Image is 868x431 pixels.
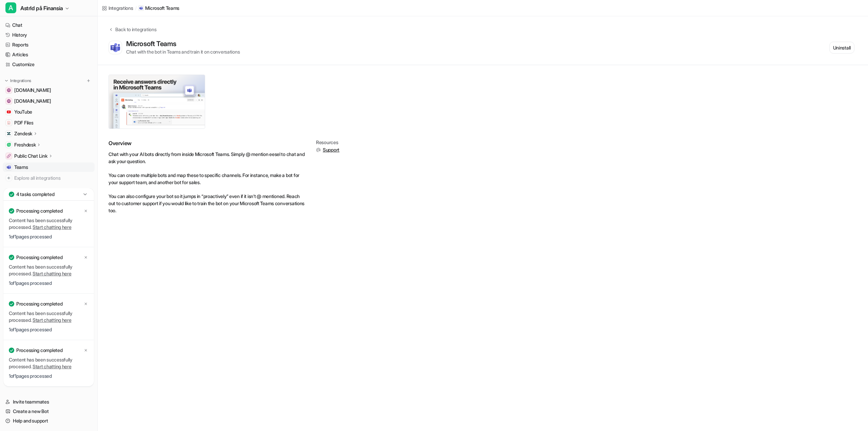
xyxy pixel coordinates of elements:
img: Teams [7,165,11,169]
span: YouTube [14,109,32,115]
a: Invite teammates [3,397,95,407]
span: [DOMAIN_NAME] [14,98,51,104]
a: Start chatting here [33,271,72,276]
img: PDF Files [7,121,11,125]
li: You can create multiple bots and map these to specific channels. For instance, make a bot for you... [108,172,305,186]
button: Integrations [3,77,33,84]
button: Uninstall [829,42,854,54]
div: Integrations [108,4,133,12]
img: Zendesk [7,132,11,136]
a: Customize [3,60,95,69]
div: Back to integrations [113,26,156,33]
img: Freshdesk [7,143,11,147]
img: www.finansia.se [7,99,11,103]
p: Content has been successfully processed. [9,217,88,231]
p: Zendesk [14,130,32,137]
a: YouTubeYouTube [3,107,95,117]
a: PDF FilesPDF Files [3,118,95,128]
p: 1 of 1 pages processed [9,280,88,287]
a: Explore all integrations [3,173,95,183]
a: www.finansia.se[DOMAIN_NAME] [3,96,95,106]
p: 1 of 1 pages processed [9,373,88,379]
a: Chat [3,20,95,30]
p: 4 tasks completed [16,191,54,198]
p: Integrations [10,78,31,83]
div: Resources [316,140,339,145]
a: Start chatting here [33,364,72,369]
p: Processing completed [16,208,62,214]
p: 1 of 1 pages processed [9,233,88,240]
a: Microsoft Teams iconMicrosoft Teams [138,5,179,12]
img: support.svg [316,148,321,152]
img: Public Chat Link [7,154,11,158]
span: Teams [14,164,28,171]
span: Support [323,146,339,153]
div: Chat with the bot in Teams and train it on conversations [126,48,240,55]
span: Explore all integrations [14,173,92,183]
img: menu_add.svg [86,78,91,83]
img: expand menu [4,78,9,83]
span: / [135,5,137,11]
li: You can also configure your bot so it jumps in “proactively” even if it isn’t @ mentioned. Reach ... [108,193,305,214]
p: Content has been successfully processed. [9,263,88,277]
span: [DOMAIN_NAME] [14,87,51,94]
a: History [3,30,95,40]
p: Microsoft Teams [145,5,179,12]
p: Processing completed [16,254,62,261]
p: Processing completed [16,347,62,354]
span: AstrId på Finansia [20,3,63,13]
a: Start chatting here [33,317,72,323]
img: explore all integrations [5,175,12,181]
a: Articles [3,50,95,59]
a: Reports [3,40,95,50]
a: Create a new Bot [3,407,95,416]
img: wiki.finansia.se [7,88,11,92]
h2: Overview [108,140,305,146]
li: Chat with your AI bots directly from inside Microsoft Teams. Simply @ mention eesel to chat and a... [108,151,305,165]
img: Microsoft Teams icon [139,6,143,10]
p: Processing completed [16,300,62,307]
button: Back to integrations [108,26,156,40]
div: Microsoft Teams [126,40,179,48]
a: wiki.finansia.se[DOMAIN_NAME] [3,85,95,95]
p: 1 of 1 pages processed [9,326,88,333]
img: Microsoft Teams [111,43,120,52]
span: PDF Files [14,119,33,126]
img: YouTube [7,110,11,114]
p: Freshdesk [14,141,36,148]
p: Public Chat Link [14,153,47,159]
a: Integrations [102,4,133,12]
a: Start chatting here [33,224,72,230]
p: Content has been successfully processed. [9,310,88,324]
p: Content has been successfully processed. [9,356,88,370]
a: Help and support [3,416,95,426]
button: Support [316,146,339,153]
span: A [5,2,16,13]
a: TeamsTeams [3,162,95,172]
